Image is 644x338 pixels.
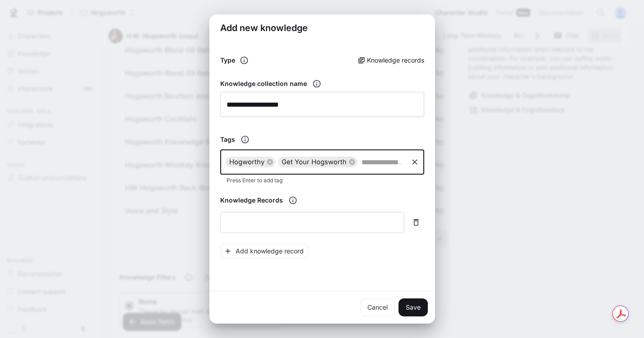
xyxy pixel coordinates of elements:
button: Clear [408,156,421,168]
a: Cancel [360,298,395,316]
h6: Knowledge collection name [220,79,307,88]
span: Get Your Hogsworth [278,157,350,167]
span: Hogworthy [226,157,268,167]
button: Add knowledge record [220,244,308,259]
h2: Add new knowledge [209,14,435,41]
p: Press Enter to add tag [227,176,418,185]
h6: Tags [220,135,235,144]
h6: Type [220,56,235,65]
div: Get Your Hogsworth [278,157,357,167]
h6: Knowledge Records [220,196,283,205]
p: Knowledge records [367,56,424,65]
button: Save [398,298,428,316]
div: Hogworthy [226,157,275,167]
